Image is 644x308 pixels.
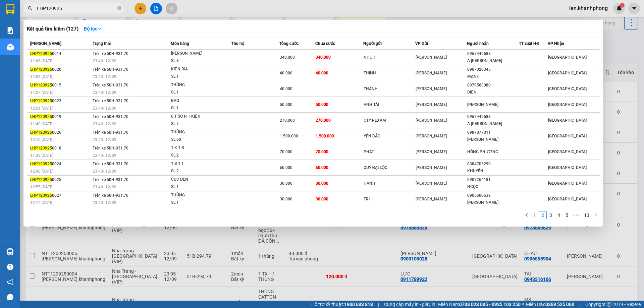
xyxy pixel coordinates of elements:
span: [PERSON_NAME] [416,149,447,154]
div: 0019 [30,113,91,120]
div: CỤC ĐEN [171,176,221,183]
span: [PERSON_NAME] [416,181,447,186]
span: [PERSON_NAME] [416,86,447,91]
span: 13:10 [DATE] [30,137,53,142]
div: BAO [171,97,221,105]
span: 13:12 [DATE] [30,200,53,205]
div: 0026 [30,129,91,136]
div: 0384705290 [467,161,519,168]
div: SL: 2 [171,168,221,175]
div: 0020 [30,66,91,73]
div: 0905600639 [467,192,519,199]
div: HÔNG PHƯƠNG [467,148,519,156]
li: Next Page [592,211,600,219]
a: 4 [555,211,562,219]
div: HÀNH [364,180,415,187]
a: 3 [547,211,554,219]
div: QUÝ ĐẠI LỘC [364,164,415,171]
span: 23:40 - 12/09 [93,59,116,63]
div: ANH TÀI [364,101,415,108]
div: 0023 [30,98,91,105]
span: 12:48 [DATE] [30,169,53,174]
span: LHP120925 [30,114,52,119]
span: LHP120925 [30,51,52,56]
div: YẾN ĐẢO [364,133,415,140]
span: VP Gửi [415,41,428,46]
span: 11:06 [DATE] [30,59,53,63]
div: A [PERSON_NAME] [467,120,519,127]
h3: Kết quả tìm kiếm ( 127 ) [27,25,78,33]
div: SL: 2 [171,152,221,159]
span: ••• [571,211,582,219]
div: MẠNH [467,73,519,80]
li: Next 5 Pages [571,211,582,219]
div: A [PERSON_NAME] [467,57,519,64]
span: LHP120925 [30,177,52,182]
div: SL: 1 [171,89,221,96]
li: 1 [531,211,539,219]
span: Trên xe 50H-931.70 [93,51,128,56]
div: SL: 1 [171,105,221,112]
span: [PERSON_NAME] [416,118,447,123]
span: down [97,26,102,31]
span: [GEOGRAPHIC_DATA] [548,86,587,91]
div: [PERSON_NAME] [467,101,519,108]
div: TRỊ [364,196,415,203]
div: 0027 [30,192,91,199]
li: 3 [547,211,555,219]
span: [GEOGRAPHIC_DATA] [548,149,587,154]
span: close-circle [117,5,121,12]
div: 0967449688 [467,50,519,57]
span: 60.000 [280,165,292,170]
span: Trên xe 50H-931.70 [93,146,128,150]
a: 2 [539,211,546,219]
div: THÀNH [364,85,415,93]
a: 13 [582,211,591,219]
button: right [592,211,600,219]
span: Trên xe 50H-931.70 [93,162,128,166]
span: [PERSON_NAME] [416,71,447,75]
div: THÙNG [171,129,221,136]
span: 70.000 [316,149,328,154]
span: Thu hộ [231,41,244,46]
span: Trên xe 50H-931.70 [93,114,128,119]
span: message [7,294,13,300]
span: 60.000 [316,165,328,170]
span: Trạng thái [93,41,111,46]
span: [GEOGRAPHIC_DATA] [548,71,587,75]
span: 12:21 [DATE] [30,106,53,111]
div: NHỰT [364,54,415,61]
span: 23:40 - 12/09 [93,169,116,174]
div: KHUYẾN [467,168,519,175]
span: LHP120925 [30,146,52,150]
span: [PERSON_NAME] [416,102,447,107]
a: 1 [531,211,538,219]
a: 5 [563,211,571,219]
span: 11:40 [DATE] [30,122,53,126]
div: SL: 1 [171,73,221,80]
span: [GEOGRAPHIC_DATA] [548,165,587,170]
span: search [28,6,33,11]
span: Chưa cước [315,41,335,46]
div: 0025 [30,176,91,183]
span: Trên xe 50H-931.70 [93,67,128,72]
span: [GEOGRAPHIC_DATA] [548,102,587,107]
li: 2 [539,211,547,219]
span: Trên xe 50H-931.70 [93,130,128,135]
span: Trên xe 50H-931.70 [93,83,128,87]
span: 270.000 [280,118,295,123]
span: 30.000 [316,197,328,201]
span: 70.000 [280,149,292,154]
div: 0907020345 [467,66,519,73]
span: 23:40 - 12/09 [93,122,116,126]
span: left [525,213,529,217]
span: Trên xe 50H-931.70 [93,193,128,198]
span: [PERSON_NAME] [416,134,447,138]
div: 0987077011 [467,129,519,136]
span: Tổng cước [279,41,299,46]
img: logo-vxr [6,4,14,14]
button: left [523,211,531,219]
span: Người gửi [363,41,382,46]
span: Trên xe 50H-931.70 [93,177,128,182]
div: SL: 8 [171,57,221,65]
